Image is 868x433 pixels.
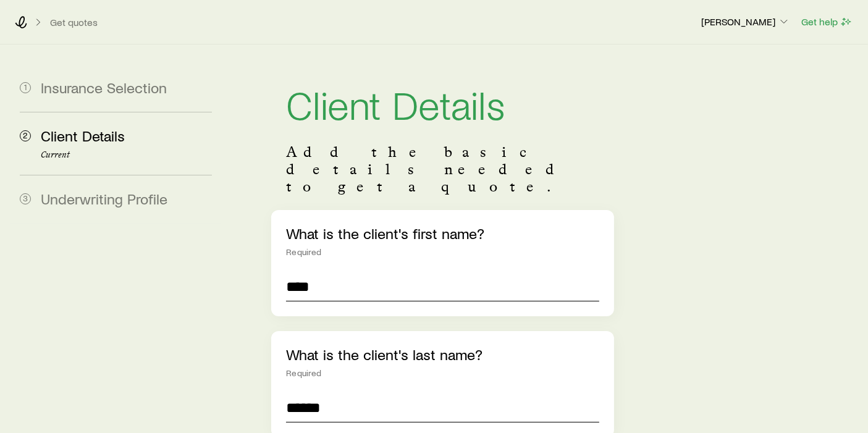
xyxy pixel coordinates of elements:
button: [PERSON_NAME] [701,15,791,30]
p: Add the basic details needed to get a quote. [286,143,599,195]
span: 3 [20,193,31,204]
span: Insurance Selection [41,78,167,96]
button: Get quotes [49,17,98,28]
div: Required [286,247,599,257]
p: What is the client's last name? [286,346,599,363]
button: Get help [801,15,853,29]
p: What is the client's first name? [286,225,599,242]
p: Current [41,150,212,160]
span: Client Details [41,127,125,145]
h1: Client Details [286,84,599,124]
div: Required [286,368,599,378]
span: 2 [20,130,31,141]
span: 1 [20,82,31,93]
p: [PERSON_NAME] [701,15,790,28]
span: Underwriting Profile [41,190,167,208]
